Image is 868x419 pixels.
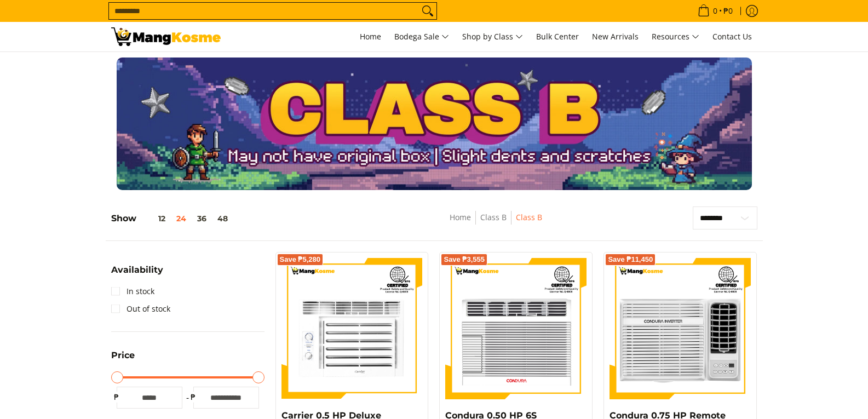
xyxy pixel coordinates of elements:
span: ₱0 [722,7,734,15]
img: Class B Class B | Mang Kosme [111,27,221,46]
a: Home [354,22,387,51]
a: Bulk Center [531,22,584,51]
span: Price [111,351,135,360]
a: In stock [111,283,154,300]
a: Out of stock [111,300,170,318]
a: Contact Us [707,22,757,51]
span: 0 [711,7,719,15]
button: 12 [136,214,171,223]
span: ₱ [188,392,199,403]
span: Class B [516,211,542,225]
span: Availability [111,266,163,274]
span: Bodega Sale [394,30,449,44]
a: Bodega Sale [389,22,455,51]
img: Condura 0.75 HP Remote Compact Window-Type Inverter Air Conditioner (Class B) [610,258,751,399]
button: 36 [192,214,212,223]
button: 24 [171,214,192,223]
span: Shop by Class [462,30,523,44]
a: Home [450,212,471,222]
span: Save ₱3,555 [444,256,485,263]
a: Shop by Class [457,22,528,51]
button: 48 [212,214,233,223]
span: Save ₱5,280 [280,256,321,263]
span: Resources [652,30,699,44]
span: Contact Us [712,31,752,42]
nav: Main Menu [232,22,757,51]
button: Search [419,3,436,19]
nav: Breadcrumbs [373,211,618,236]
img: Carrier 0.5 HP Deluxe Optima Green Window-Type, Non-Inverter Air Conditioner (Class B) [281,258,423,399]
img: condura-wrac-6s-premium-mang-kosme [445,258,587,399]
span: New Arrivals [592,31,639,42]
summary: Open [111,351,135,368]
span: Bulk Center [536,31,579,42]
span: • [694,5,736,17]
span: Save ₱11,450 [608,256,653,263]
a: New Arrivals [587,22,644,51]
a: Class B [480,212,507,222]
span: Home [360,31,381,42]
summary: Open [111,266,163,283]
span: ₱ [111,392,122,403]
a: Resources [646,22,705,51]
h5: Show [111,213,233,224]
